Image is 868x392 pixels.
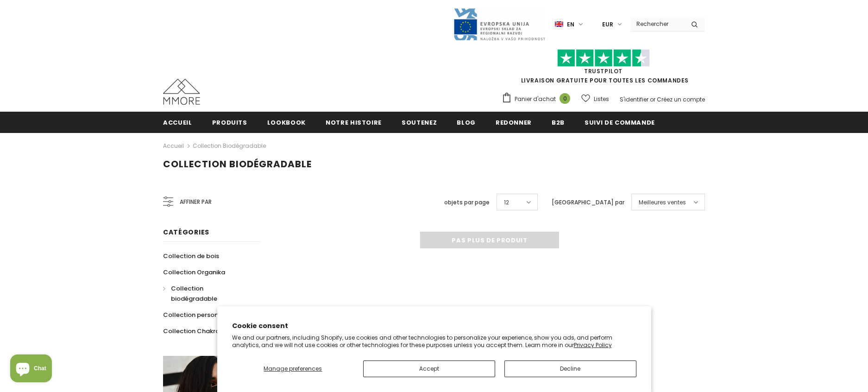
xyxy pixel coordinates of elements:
[453,20,546,28] a: Javni Razpis
[552,112,565,133] a: B2B
[163,118,192,127] span: Accueil
[594,95,609,104] span: Listes
[163,280,250,307] a: Collection biodégradable
[163,112,192,133] a: Accueil
[457,112,476,133] a: Blog
[193,142,266,150] a: Collection biodégradable
[574,341,612,349] a: Privacy Policy
[657,95,705,103] a: Créez un compte
[402,118,437,127] span: soutenez
[232,321,636,331] h2: Cookie consent
[602,20,613,29] span: EUR
[163,252,219,260] span: Collection de bois
[163,79,200,105] img: Cas MMORE
[457,118,476,127] span: Blog
[163,140,184,152] a: Accueil
[326,112,382,133] a: Notre histoire
[496,118,532,127] span: Redonner
[402,112,437,133] a: soutenez
[502,53,705,84] span: LIVRAISON GRATUITE POUR TOUTES LES COMMANDES
[504,198,509,207] span: 12
[453,7,546,41] img: Javni Razpis
[502,92,575,106] a: Panier d'achat 0
[212,118,247,127] span: Produits
[212,112,247,133] a: Produits
[567,20,574,29] span: en
[585,112,655,133] a: Suivi de commande
[267,112,306,133] a: Lookbook
[363,360,495,377] button: Accept
[232,334,636,348] p: We and our partners, including Shopify, use cookies and other technologies to personalize your ex...
[555,20,563,28] img: i-lang-1.png
[444,198,490,207] label: objets par page
[163,248,219,264] a: Collection de bois
[267,118,306,127] span: Lookbook
[171,284,217,303] span: Collection biodégradable
[163,268,225,277] span: Collection Organika
[496,112,532,133] a: Redonner
[552,118,565,127] span: B2B
[560,93,570,104] span: 0
[264,365,322,373] span: Manage preferences
[650,95,655,103] span: or
[639,198,686,207] span: Meilleures ventes
[557,49,650,67] img: Faites confiance aux étoiles pilotes
[163,307,240,323] a: Collection personnalisée
[620,95,648,103] a: S'identifier
[552,198,624,207] label: [GEOGRAPHIC_DATA] par
[232,360,354,377] button: Manage preferences
[631,17,684,31] input: Search Site
[163,310,240,319] span: Collection personnalisée
[163,228,209,237] span: Catégories
[163,327,220,335] span: Collection Chakra
[515,95,556,104] span: Panier d'achat
[581,91,609,107] a: Listes
[584,67,623,75] a: TrustPilot
[180,197,212,207] span: Affiner par
[163,158,312,171] span: Collection biodégradable
[163,323,220,339] a: Collection Chakra
[163,264,225,280] a: Collection Organika
[326,118,382,127] span: Notre histoire
[504,360,636,377] button: Decline
[7,354,55,385] inbox-online-store-chat: Shopify online store chat
[585,118,655,127] span: Suivi de commande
